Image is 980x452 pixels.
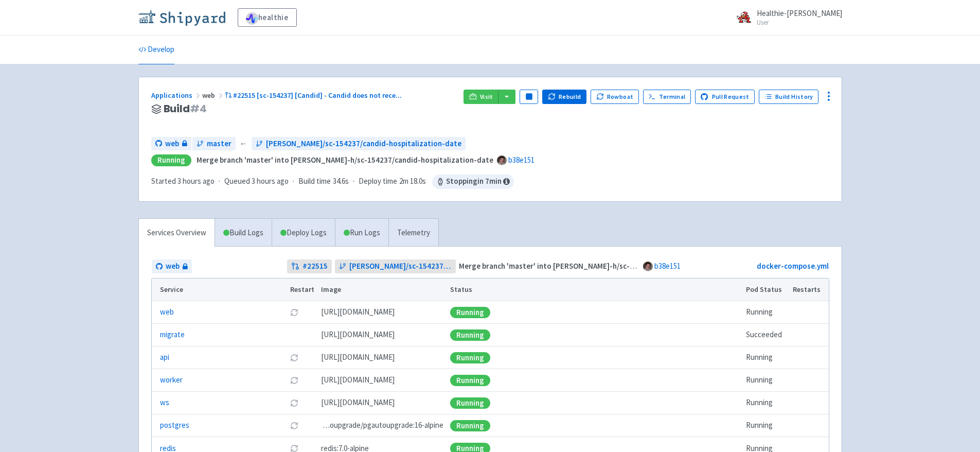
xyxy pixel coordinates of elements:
[160,329,185,341] a: migrate
[757,8,842,18] span: Healthie-[PERSON_NAME]
[290,399,298,407] button: Restart pod
[224,176,289,186] span: Queued
[742,346,789,369] td: Running
[321,420,443,431] span: pgautoupgrade/pgautoupgrade:16-alpine
[349,260,452,272] span: [PERSON_NAME]/sc-154237/candid-hospitalization-date
[757,19,842,26] small: User
[272,219,335,247] a: Deploy Logs
[459,261,756,271] strong: Merge branch 'master' into [PERSON_NAME]-h/sc-154237/candid-hospitalization-date
[542,90,586,104] button: Rebuild
[321,397,395,409] span: [DOMAIN_NAME][URL]
[192,137,236,151] a: master
[432,175,514,189] span: Stopping in 7 min
[138,36,174,64] a: Develop
[287,259,332,273] a: #22515
[165,138,179,150] span: web
[160,420,189,431] a: postgres
[464,90,498,104] a: Visit
[450,307,490,318] div: Running
[287,279,318,301] th: Restart
[190,101,207,116] span: # 4
[177,176,215,186] time: 3 hours ago
[166,260,180,272] span: web
[695,90,755,104] a: Pull Request
[508,155,534,165] a: b38e151
[520,90,538,104] button: Pause
[238,8,297,27] a: healthie
[321,352,395,363] span: [DOMAIN_NAME][URL]
[742,301,789,324] td: Running
[202,91,225,100] span: web
[290,376,298,385] button: Restart pod
[266,138,461,150] span: [PERSON_NAME]/sc-154237/candid-hospitalization-date
[333,176,349,187] span: 34.6s
[335,219,388,247] a: Run Logs
[298,176,331,187] span: Build time
[450,352,490,363] div: Running
[317,279,447,301] th: Image
[742,324,789,346] td: Succeeded
[742,279,789,301] th: Pod Status
[151,175,514,189] div: · · ·
[197,155,493,165] strong: Merge branch 'master' into [PERSON_NAME]-h/sc-154237/candid-hospitalization-date
[388,219,438,247] a: Telemetry
[654,261,681,271] a: b38e151
[160,306,174,318] a: web
[450,397,490,409] div: Running
[742,392,789,414] td: Running
[335,259,456,273] a: [PERSON_NAME]/sc-154237/candid-hospitalization-date
[399,176,426,187] span: 2m 18.0s
[138,9,225,26] img: Shipyard logo
[164,103,207,115] span: Build
[450,329,490,341] div: Running
[730,9,842,26] a: Healthie-[PERSON_NAME] User
[757,261,829,271] a: docker-compose.yml
[233,91,402,100] span: #22515 [sc-154237] [Candid] - Candid does not rece ...
[152,279,287,301] th: Service
[160,397,169,409] a: ws
[225,91,404,100] a: #22515 [sc-154237] [Candid] - Candid does not rece...
[742,369,789,392] td: Running
[160,374,183,386] a: worker
[151,176,215,186] span: Started
[321,329,395,341] span: [DOMAIN_NAME][URL]
[447,279,742,301] th: Status
[151,154,191,166] div: Running
[450,420,490,431] div: Running
[742,414,789,437] td: Running
[139,219,215,247] a: Services Overview
[290,308,298,317] button: Restart pod
[240,138,247,150] span: ←
[207,138,231,150] span: master
[789,279,828,301] th: Restarts
[591,90,639,104] button: Rowboat
[302,260,328,272] strong: # 22515
[450,375,490,386] div: Running
[215,219,272,247] a: Build Logs
[290,354,298,362] button: Restart pod
[252,137,466,151] a: [PERSON_NAME]/sc-154237/candid-hospitalization-date
[480,93,493,101] span: Visit
[321,306,395,318] span: [DOMAIN_NAME][URL]
[151,137,191,151] a: web
[321,374,395,386] span: [DOMAIN_NAME][URL]
[152,259,192,273] a: web
[359,176,397,187] span: Deploy time
[290,422,298,430] button: Restart pod
[643,90,691,104] a: Terminal
[759,90,818,104] a: Build History
[151,91,202,100] a: Applications
[252,176,289,186] time: 3 hours ago
[160,352,169,363] a: api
